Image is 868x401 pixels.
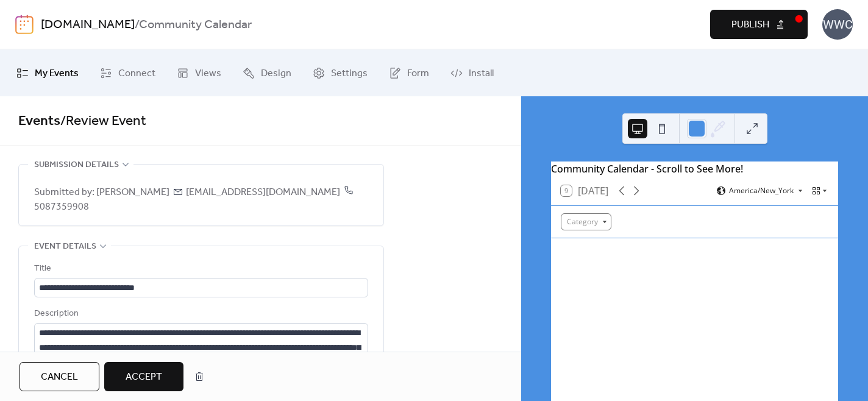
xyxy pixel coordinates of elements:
[15,15,34,34] img: logo
[135,13,139,37] b: /
[91,54,165,91] a: Connect
[304,54,377,91] a: Settings
[168,54,230,91] a: Views
[118,64,155,83] span: Connect
[34,158,119,172] span: Submission details
[7,54,88,91] a: My Events
[233,54,301,91] a: Design
[441,54,503,91] a: Install
[18,108,60,135] a: Events
[822,9,853,40] div: WWC
[20,362,99,391] button: Cancel
[41,370,78,385] span: Cancel
[126,370,162,385] span: Accept
[261,64,291,83] span: Design
[729,187,794,194] span: America/New_York
[104,362,183,391] button: Accept
[34,183,354,216] span: 5087359908
[407,64,429,83] span: Form
[380,54,438,91] a: Form
[139,13,252,37] b: Community Calendar
[41,13,135,37] a: [DOMAIN_NAME]
[60,108,146,135] span: / Review Event
[35,64,79,83] span: My Events
[331,64,368,83] span: Settings
[34,185,368,215] span: Submitted by: [PERSON_NAME] [EMAIL_ADDRESS][DOMAIN_NAME]
[34,240,96,254] span: Event details
[551,161,838,176] div: Community Calendar - Scroll to See More!
[469,64,494,83] span: Install
[731,18,769,32] span: Publish
[710,10,808,39] button: Publish
[34,307,366,321] div: Description
[195,64,221,83] span: Views
[34,261,366,276] div: Title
